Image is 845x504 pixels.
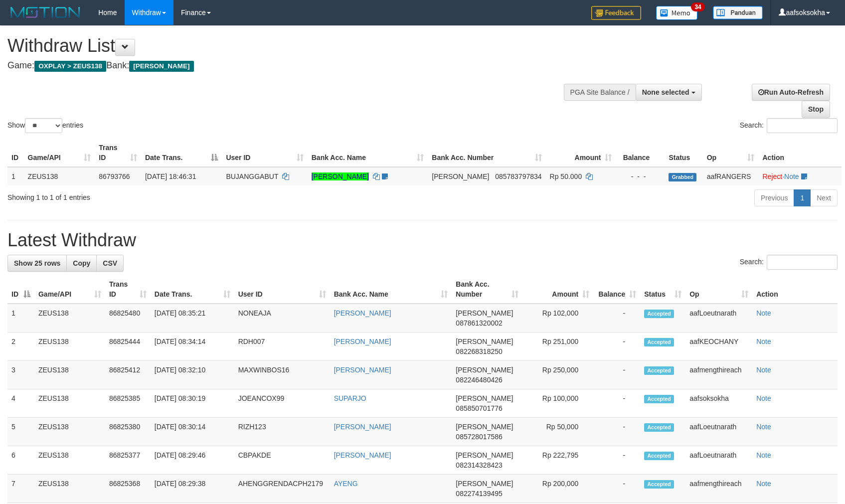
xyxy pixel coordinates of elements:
a: [PERSON_NAME] [334,366,391,374]
th: User ID: activate to sort column ascending [222,139,307,167]
span: Copy 085850701776 to clipboard [456,404,502,412]
th: User ID: activate to sort column ascending [234,275,330,304]
td: aafmengthireach [685,361,752,389]
span: Show 25 rows [14,259,60,267]
td: 1 [7,304,34,333]
a: Note [756,423,771,431]
td: CBPAKDE [234,446,330,475]
a: [PERSON_NAME] [312,172,369,180]
span: 34 [691,2,704,11]
span: Accepted [644,366,674,375]
span: Accepted [644,338,674,346]
span: Accepted [644,423,674,432]
a: Note [784,172,799,180]
td: 4 [7,389,34,418]
button: None selected [636,84,702,101]
span: Copy 082268318250 to clipboard [456,347,502,355]
td: - [593,389,640,418]
td: ZEUS138 [34,361,105,389]
span: Copy 085783797834 to clipboard [495,172,541,180]
span: Copy 085728017586 to clipboard [456,433,502,441]
th: Action [758,139,842,167]
a: [PERSON_NAME] [334,451,391,459]
td: 1 [7,167,24,185]
td: [DATE] 08:35:21 [151,304,234,333]
span: [PERSON_NAME] [456,309,513,317]
span: [PERSON_NAME] [456,366,513,374]
img: Button%20Memo.svg [656,6,698,20]
td: Rp 200,000 [522,475,593,503]
th: Op: activate to sort column ascending [685,275,752,304]
td: [DATE] 08:30:14 [151,418,234,446]
td: ZEUS138 [34,446,105,475]
th: Game/API: activate to sort column ascending [24,139,95,167]
a: Copy [66,255,97,272]
th: Bank Acc. Number: activate to sort column ascending [452,275,522,304]
th: Balance [616,139,665,167]
span: 86793766 [99,172,130,180]
td: RDH007 [234,333,330,361]
select: Showentries [25,118,62,133]
td: JOEANCOX99 [234,389,330,418]
h4: Game: Bank: [7,61,553,71]
th: ID [7,139,24,167]
a: [PERSON_NAME] [334,423,391,431]
span: [PERSON_NAME] [129,61,193,72]
th: Date Trans.: activate to sort column ascending [151,275,234,304]
label: Show entries [7,118,83,133]
label: Search: [740,118,838,133]
span: Rp 50.000 [550,172,582,180]
td: - [593,304,640,333]
span: Accepted [644,480,674,489]
input: Search: [767,255,838,270]
th: Amount: activate to sort column ascending [546,139,616,167]
td: - [593,418,640,446]
td: 5 [7,418,34,446]
a: Note [756,480,771,488]
th: Bank Acc. Number: activate to sort column ascending [428,139,545,167]
img: MOTION_logo.png [7,5,83,20]
span: [PERSON_NAME] [456,394,513,402]
span: OXPLAY > ZEUS138 [34,61,106,72]
td: Rp 102,000 [522,304,593,333]
a: CSV [96,255,124,272]
td: aafLoeutnarath [685,446,752,475]
a: Reject [762,172,782,180]
td: [DATE] 08:34:14 [151,333,234,361]
td: - [593,333,640,361]
img: panduan.png [713,6,763,19]
td: - [593,475,640,503]
a: Stop [802,101,830,118]
span: [DATE] 18:46:31 [145,172,196,180]
td: 7 [7,475,34,503]
span: Grabbed [669,173,696,181]
a: Previous [754,189,794,206]
span: [PERSON_NAME] [432,172,489,180]
a: Run Auto-Refresh [752,84,830,101]
td: - [593,361,640,389]
td: 3 [7,361,34,389]
td: 86825444 [105,333,151,361]
span: [PERSON_NAME] [456,423,513,431]
a: Note [756,337,771,345]
td: ZEUS138 [34,389,105,418]
td: Rp 250,000 [522,361,593,389]
span: Copy 082246480426 to clipboard [456,376,502,384]
a: [PERSON_NAME] [334,337,391,345]
td: 86825412 [105,361,151,389]
th: Trans ID: activate to sort column ascending [105,275,151,304]
td: ZEUS138 [34,418,105,446]
span: Copy 087861320002 to clipboard [456,319,502,327]
th: Trans ID: activate to sort column ascending [95,139,141,167]
td: 86825385 [105,389,151,418]
td: aafKEOCHANY [685,333,752,361]
a: Show 25 rows [7,255,67,272]
th: Status: activate to sort column ascending [640,275,685,304]
td: NONEAJA [234,304,330,333]
th: Balance: activate to sort column ascending [593,275,640,304]
td: Rp 50,000 [522,418,593,446]
a: Note [756,309,771,317]
span: Accepted [644,395,674,403]
img: Feedback.jpg [591,6,641,20]
span: Accepted [644,452,674,460]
